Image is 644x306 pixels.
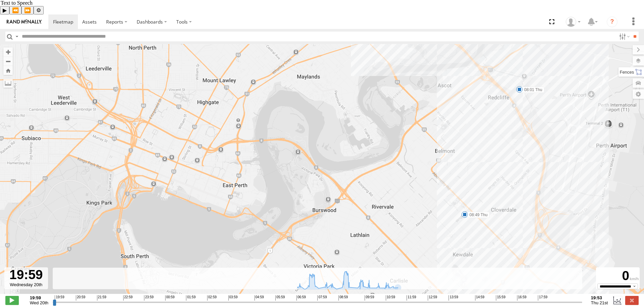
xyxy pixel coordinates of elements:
button: Forward [21,6,34,14]
span: Wed 20th Aug 2025 [30,300,48,305]
label: System Management [626,14,641,29]
button: Zoom in [3,47,13,56]
div: 0 [597,268,639,283]
span: 23:59 [144,295,153,301]
i: ? [607,16,617,27]
span: 04:59 [255,295,264,301]
span: 05:59 [275,295,285,301]
span: 17:59 [538,295,547,301]
span: 21:59 [97,295,106,301]
span: 13:59 [449,295,458,301]
label: Map Settings [633,89,644,99]
strong: 19:59 [30,295,48,300]
label: Dashboards [132,14,172,29]
span: 11:59 [407,295,416,301]
div: Julian Wright [563,17,583,27]
label: Measure [3,78,13,88]
span: 02:59 [207,295,217,301]
span: 00:59 [165,295,175,301]
span: Thu 21st Aug 2025 [591,300,608,305]
img: rand-logo.svg [7,20,42,24]
span: 14:59 [475,295,485,301]
label: Notifications [585,14,600,29]
button: Zoom out [3,56,13,66]
span: 22:59 [123,295,133,301]
span: 12:59 [428,295,437,301]
span: 01:59 [186,295,195,301]
span: 10:59 [386,295,395,301]
span: Full Screen Dashboard [545,14,558,29]
label: 08:49 Thu [465,212,490,218]
button: Zoom Home [3,66,13,75]
span: 19:59 [55,295,64,301]
span: 15:59 [496,295,505,301]
span: 08:59 [338,295,348,301]
label: 08:01 Thu [519,87,544,93]
span: 09:59 [365,295,374,301]
button: Settings [34,6,44,14]
strong: 19:53 [591,295,608,300]
button: Previous [9,6,21,14]
label: Search Filter Options [616,32,631,41]
a: ? [602,14,622,29]
label: Play/Stop [5,296,19,305]
label: Close [625,296,639,305]
label: Search Query [14,32,19,41]
span: 07:59 [317,295,327,301]
span: 03:59 [228,295,238,301]
span: 20:59 [76,295,85,301]
span: 16:59 [517,295,526,301]
span: 06:59 [296,295,306,301]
